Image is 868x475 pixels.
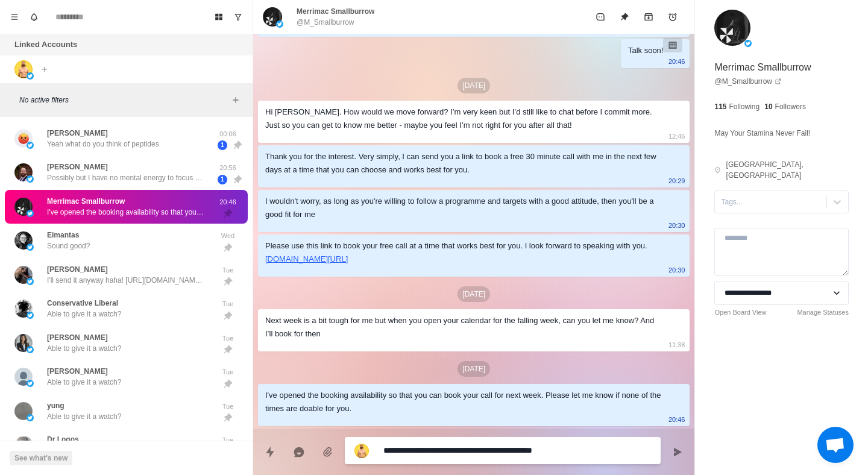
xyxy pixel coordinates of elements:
button: Add filters [228,93,243,107]
p: Able to give it a watch? [47,309,121,319]
p: yung [47,400,64,411]
button: Archive [637,5,661,29]
p: 10 [764,101,772,112]
p: Able to give it a watch? [47,377,121,388]
p: Able to give it a watch? [47,343,121,354]
p: I've opened the booking availability so that you can book your call for next week. Please let me ... [47,207,204,218]
img: picture [27,210,34,217]
div: Next week is a bit tough for me but when you open your calendar for the falling week, can you let... [265,314,663,341]
button: See what's new [10,451,72,465]
p: [GEOGRAPHIC_DATA], [GEOGRAPHIC_DATA] [726,159,849,181]
a: @M_Smallburrow [714,76,782,87]
p: Conservative Liberal [47,298,118,309]
p: May Your Stamina Never Fail! [714,127,810,140]
img: picture [27,346,34,353]
p: [PERSON_NAME] [47,264,108,275]
button: Unpin [612,5,637,29]
button: Add media [316,440,340,464]
div: I wouldn't worry, as long as you're willing to follow a programme and targets with a good attitud... [265,195,663,221]
button: Board View [209,7,228,27]
img: picture [27,175,34,183]
p: 20:46 [213,197,243,207]
p: Merrimac Smallburrow [297,6,374,17]
p: 11:38 [668,338,685,351]
p: Tue [213,435,243,445]
p: [DATE] [458,78,490,93]
p: 00:06 [213,129,243,139]
a: [DOMAIN_NAME][URL] [265,254,348,263]
img: picture [14,334,33,352]
p: 115 [714,101,726,112]
p: Tue [213,265,243,275]
img: picture [27,414,34,421]
img: picture [27,312,34,319]
img: picture [27,142,34,149]
p: [PERSON_NAME] [47,128,108,139]
button: Show unread conversations [228,7,248,27]
img: picture [27,244,34,251]
p: Merrimac Smallburrow [714,60,811,75]
p: Dr Logos [47,434,79,445]
button: Mark as unread [588,5,612,29]
img: picture [14,130,33,148]
p: Linked Accounts [14,39,77,51]
p: Wed [213,231,243,241]
p: Yeah what do you think of peptides [47,139,159,149]
p: Sound good? [47,241,90,251]
button: Send message [665,440,690,464]
span: 1 [218,175,227,184]
button: Add account [37,62,52,77]
img: picture [14,368,33,386]
p: Following [729,101,760,112]
img: picture [744,40,752,47]
img: picture [27,380,34,387]
p: [DATE] [458,286,490,302]
div: Please use this link to book your free call at a time that works best for you. I look forward to ... [265,239,663,266]
img: picture [14,436,33,454]
img: picture [276,20,283,28]
div: Thank you for the interest. Very simply, I can send you a link to book a free 30 minute call with... [265,150,663,177]
button: Quick replies [258,440,282,464]
p: @M_Smallburrow [297,17,354,28]
p: [PERSON_NAME] [47,366,108,377]
img: picture [14,231,33,250]
p: I'll send it anyway haha! [URL][DOMAIN_NAME] Just curious, if I could help you lose 20+ lbs of fa... [47,275,204,286]
p: [PERSON_NAME] [47,162,108,172]
span: 1 [218,140,227,150]
img: picture [27,72,34,80]
p: Tue [213,401,243,412]
img: picture [14,402,33,420]
p: 20:46 [668,55,685,68]
p: 20:46 [668,413,685,426]
p: Able to give it a watch? [47,411,121,422]
a: Manage Statuses [797,307,849,318]
p: 20:29 [668,174,685,187]
img: picture [14,266,33,284]
div: Open chat [817,427,854,463]
div: Talk soon! [628,44,664,57]
p: 20:56 [213,163,243,173]
p: [DATE] [458,361,490,377]
p: Merrimac Smallburrow [47,196,125,207]
button: Reply with AI [287,440,311,464]
button: Menu [5,7,24,27]
img: picture [14,60,33,78]
p: No active filters [19,95,228,105]
button: Notifications [24,7,43,27]
p: Tue [213,333,243,344]
p: [PERSON_NAME] [47,332,108,343]
p: 20:30 [668,219,685,232]
img: picture [263,7,282,27]
div: Hi [PERSON_NAME]. How would we move forward? I’m very keen but I’d still like to chat before I co... [265,105,663,132]
p: Tue [213,299,243,309]
div: I've opened the booking availability so that you can book your call for next week. Please let me ... [265,389,663,415]
img: picture [14,163,33,181]
img: picture [354,444,369,458]
p: Followers [775,101,806,112]
a: Open Board View [714,307,766,318]
p: 20:30 [668,263,685,277]
img: picture [14,198,33,216]
p: Possibly but I have no mental energy to focus on it. I try to eat sensibly and lose some weight, ... [47,172,204,183]
img: picture [27,278,34,285]
button: Add reminder [661,5,685,29]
